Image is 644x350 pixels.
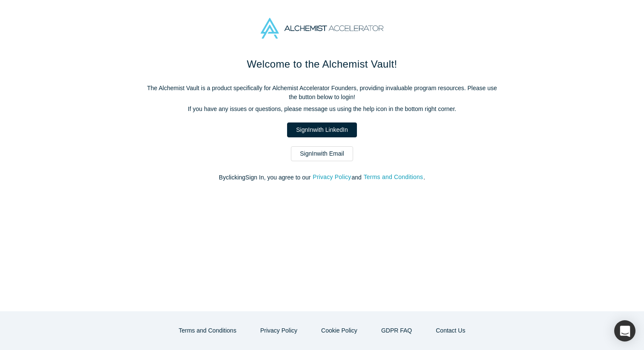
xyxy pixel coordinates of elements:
[143,57,501,72] h1: Welcome to the Alchemist Vault!
[170,323,245,338] button: Terms and Conditions
[143,105,501,114] p: If you have any issues or questions, please message us using the help icon in the bottom right co...
[363,172,424,182] button: Terms and Conditions
[312,323,366,338] button: Cookie Policy
[261,18,383,39] img: Alchemist Accelerator Logo
[287,122,356,137] a: SignInwith LinkedIn
[143,173,501,182] p: By clicking Sign In , you agree to our and .
[372,323,421,338] a: GDPR FAQ
[143,84,501,102] p: The Alchemist Vault is a product specifically for Alchemist Accelerator Founders, providing inval...
[427,323,474,338] button: Contact Us
[291,146,353,161] a: SignInwith Email
[251,323,306,338] button: Privacy Policy
[312,172,351,182] button: Privacy Policy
